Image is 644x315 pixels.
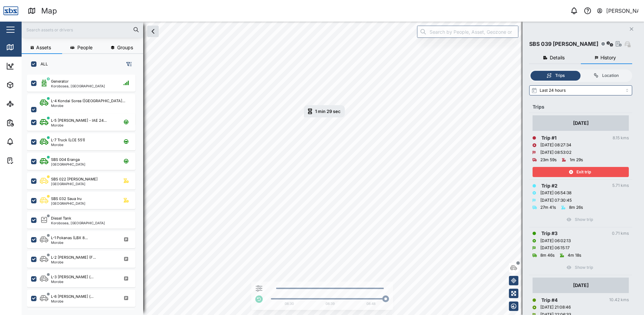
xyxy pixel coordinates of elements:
div: 1m 29s [570,157,583,163]
div: [GEOGRAPHIC_DATA] [51,163,85,166]
div: Korobosea, [GEOGRAPHIC_DATA] [51,84,105,88]
div: Reports [18,119,41,126]
div: Map [41,5,57,17]
canvas: Map [22,22,644,315]
div: Trip # 2 [541,182,558,190]
input: Select range [529,85,632,95]
div: [GEOGRAPHIC_DATA] [51,202,85,205]
div: 10.42 kms [609,297,629,303]
div: 08:48 [366,301,376,307]
div: Map [18,44,33,51]
div: [DATE] 06:15:17 [540,245,570,251]
div: grid [27,72,143,310]
div: Sites [18,100,34,108]
input: Search by People, Asset, Geozone or Place [417,26,518,38]
div: 27m 41s [540,204,556,211]
span: Groups [117,45,133,50]
span: Exit trip [576,167,591,177]
div: Location [602,73,619,79]
div: 8m 46s [540,252,555,259]
div: [DATE] 21:08:46 [540,304,571,311]
div: 08:30 [285,301,294,307]
div: Trips [533,103,629,111]
div: 23m 59s [540,157,557,163]
div: Dashboard [18,62,48,70]
div: Morobe [51,143,85,146]
div: Diesel Tank [51,216,71,221]
span: History [600,55,616,60]
div: L-4 Kondai Sorea ([GEOGRAPHIC_DATA]... [51,98,125,104]
div: Map marker [304,105,345,117]
div: SBS 004 Eranga [51,157,80,163]
div: [DATE] 08:27:34 [540,142,571,148]
div: L-5 [PERSON_NAME] - IAE 24... [51,118,107,123]
span: Assets [36,45,51,50]
div: Trip # 3 [541,230,558,237]
button: [PERSON_NAME] [596,6,639,16]
div: [DATE] 06:54:38 [540,190,571,196]
div: SBS 039 [PERSON_NAME] [529,40,598,48]
div: Korobosea, [GEOGRAPHIC_DATA] [51,221,105,225]
button: Exit trip [533,167,629,177]
div: [DATE] [573,119,589,127]
div: Morobe [51,260,96,264]
div: [PERSON_NAME] [606,7,639,15]
div: Morobe [51,104,125,107]
div: 0.71 kms [612,230,629,237]
div: 4m 18s [568,252,581,259]
div: [DATE] 08:53:02 [540,149,571,156]
div: [DATE] 06:02:13 [540,238,571,244]
div: Morobe [51,241,88,244]
div: Trips [555,73,565,79]
input: Search assets or drivers [26,25,139,35]
div: Morobe [51,299,94,303]
div: 8m 26s [569,204,583,211]
div: Alarms [18,138,38,145]
div: L-6 [PERSON_NAME] (... [51,294,94,299]
div: Morobe [51,280,94,283]
div: 5.71 kms [612,182,629,189]
span: People [77,45,93,50]
div: L-7 Truck (LCE 551) [51,137,85,143]
div: Tasks [18,157,36,164]
div: 08:39 [326,301,335,307]
div: Morobe [51,123,107,127]
div: [DATE] 07:30:45 [540,197,572,204]
img: Main Logo [3,3,18,18]
span: Details [550,55,565,60]
div: [DATE] [573,282,589,289]
div: SBS 022 [PERSON_NAME] [51,176,98,182]
div: Generator [51,79,69,84]
div: L-1 Pokanas (LBX 8... [51,235,88,241]
div: 8.15 kms [613,135,629,141]
div: 1 min 29 sec [315,109,341,114]
div: SBS 032 Saua Iru [51,196,82,202]
div: L-2 [PERSON_NAME] (F... [51,255,96,260]
div: Trip # 1 [541,134,557,142]
div: [GEOGRAPHIC_DATA] [51,182,98,185]
div: Trip # 4 [541,296,558,304]
div: Assets [18,81,38,89]
label: ALL [36,61,48,67]
div: L-3 [PERSON_NAME] (... [51,274,94,280]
